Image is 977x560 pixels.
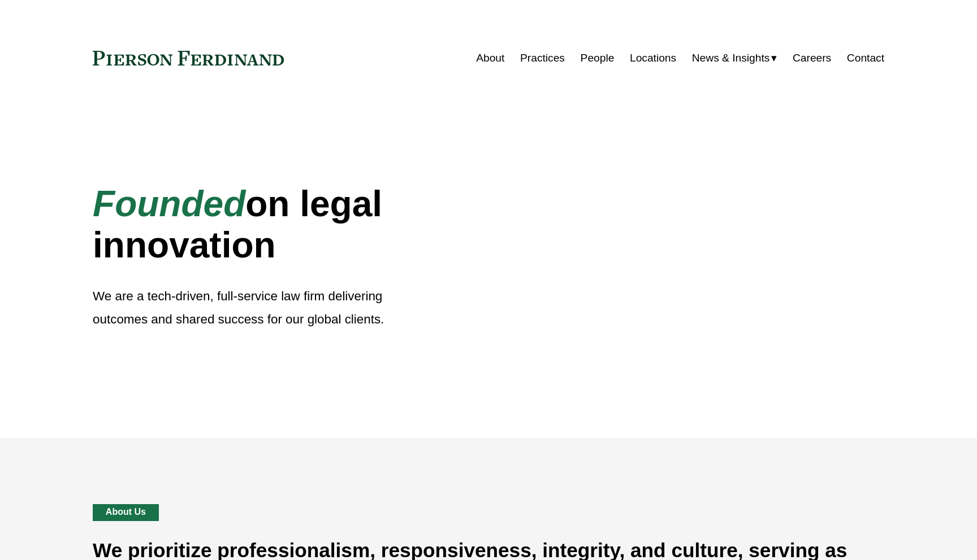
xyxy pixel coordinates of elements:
[692,47,777,69] a: folder dropdown
[93,285,422,331] p: We are a tech-driven, full-service law firm delivering outcomes and shared success for our global...
[692,49,770,68] span: News & Insights
[630,47,676,69] a: Locations
[93,183,245,224] em: Founded
[520,47,565,69] a: Practices
[106,507,146,517] strong: About Us
[476,47,504,69] a: About
[847,47,884,69] a: Contact
[793,47,831,69] a: Careers
[93,183,422,266] h1: on legal innovation
[581,47,615,69] a: People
